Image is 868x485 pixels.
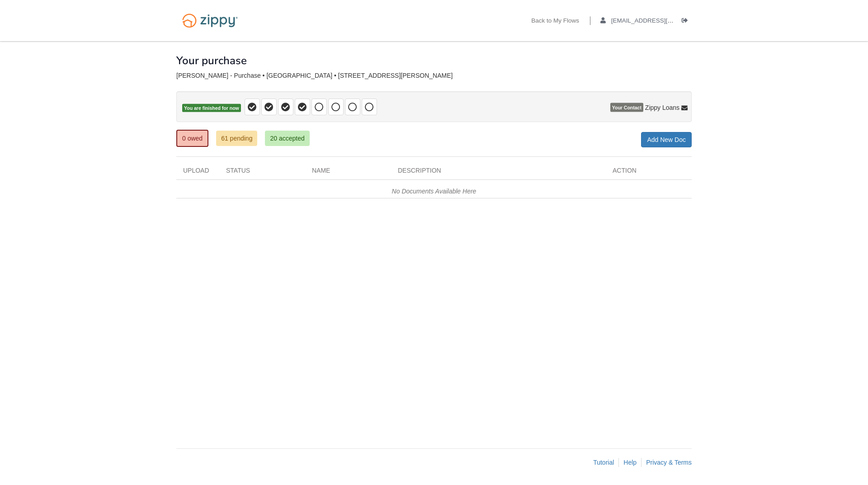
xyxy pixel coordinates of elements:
[623,459,637,466] a: Help
[182,104,241,113] span: You are finished for now
[216,131,257,146] a: 61 pending
[176,130,208,147] a: 0 owed
[593,459,614,466] a: Tutorial
[392,188,476,195] em: No Documents Available Here
[646,459,692,466] a: Privacy & Terms
[176,166,219,179] div: Upload
[176,9,244,32] img: Logo
[219,166,305,179] div: Status
[611,17,715,24] span: aaboley88@icloud.com
[176,72,692,80] div: [PERSON_NAME] - Purchase • [GEOGRAPHIC_DATA] • [STREET_ADDRESS][PERSON_NAME]
[265,131,309,146] a: 20 accepted
[606,166,692,179] div: Action
[176,55,247,66] h1: Your purchase
[531,17,579,26] a: Back to My Flows
[391,166,606,179] div: Description
[645,103,679,112] span: Zippy Loans
[305,166,391,179] div: Name
[600,17,715,26] a: edit profile
[610,103,643,112] span: Your Contact
[682,17,692,26] a: Log out
[641,132,692,147] a: Add New Doc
